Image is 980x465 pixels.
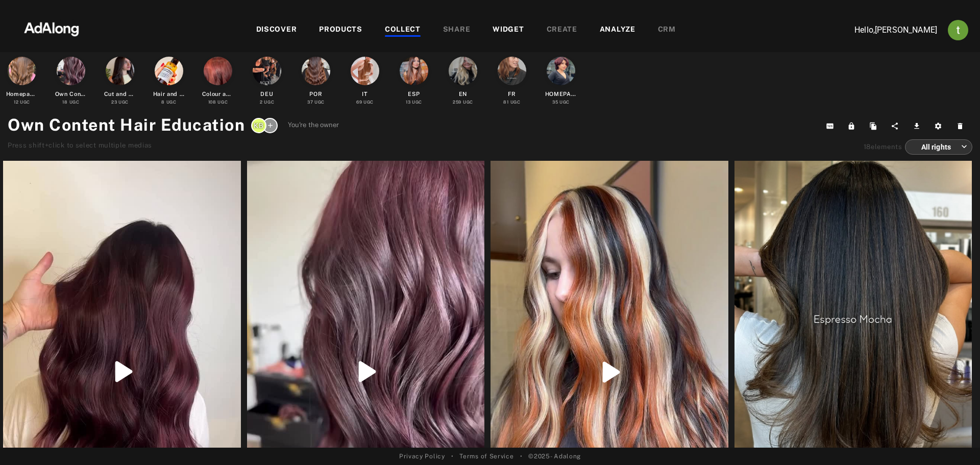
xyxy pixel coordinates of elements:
div: UGC [208,99,228,106]
span: 23 [111,100,117,105]
span: © 2025 - Adalong [528,452,581,461]
div: IT [362,90,367,99]
h1: Own Content Hair Education [8,113,245,137]
div: Homepage Access [6,90,38,99]
span: 69 [356,100,362,105]
div: PRODUCTS [319,24,362,36]
div: Hair and Scalp Care [153,90,185,99]
button: Lock from editing [842,119,864,133]
span: • [520,452,523,461]
div: UGC [161,99,177,106]
span: 81 [503,100,508,105]
div: UGC [406,99,422,106]
button: Account settings [945,17,971,43]
button: Share [886,119,908,133]
div: elements [864,142,902,152]
div: UGC [503,99,520,106]
span: 13 [406,100,410,105]
div: Khadija.B [251,118,266,133]
div: EN [459,90,467,99]
div: DISCOVER [256,24,297,36]
div: UGC [111,99,129,106]
a: Terms of Service [459,452,513,461]
span: 8 [161,100,165,105]
a: Privacy Policy [399,452,445,461]
button: Settings [929,119,951,133]
button: Download [908,119,929,133]
div: HOMEPAGE TEST [545,90,577,99]
div: DEU [260,90,273,99]
div: Cut and Style [104,90,136,99]
div: UGC [552,99,570,106]
img: 63233d7d88ed69de3c212112c67096b6.png [7,13,96,43]
div: All rights [914,133,967,160]
div: SHARE [443,24,471,36]
p: Hello, [PERSON_NAME] [835,24,937,36]
div: UGC [62,99,79,106]
div: UGC [307,99,325,106]
div: Press shift+click to select multiple medias [8,140,339,151]
div: UGC [453,99,473,106]
span: 108 [208,100,216,105]
span: 18 [864,143,871,151]
div: COLLECT [385,24,421,36]
span: 35 [552,100,558,105]
div: WIDGET [493,24,524,36]
span: 259 [453,100,461,105]
div: UGC [260,99,275,106]
button: Delete this collection [951,119,973,133]
span: 37 [307,100,313,105]
div: UGC [14,99,30,106]
div: Own Content Hair Education [55,90,87,99]
span: 2 [260,100,263,105]
img: ACg8ocJj1Mp6hOb8A41jL1uwSMxz7God0ICt0FEFk954meAQ=s96-c [948,20,968,40]
div: ESP [408,90,420,99]
span: • [451,452,454,461]
button: Copy collection ID [821,119,843,133]
div: POR [309,90,322,99]
span: You're the owner [288,120,339,130]
div: FR [508,90,516,99]
div: ANALYZE [600,24,635,36]
div: CRM [658,24,676,36]
button: Duplicate collection [864,119,886,133]
span: 12 [14,100,18,105]
div: Colour and Lightening [202,90,234,99]
div: UGC [356,99,374,106]
span: 18 [62,100,67,105]
div: CREATE [547,24,577,36]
